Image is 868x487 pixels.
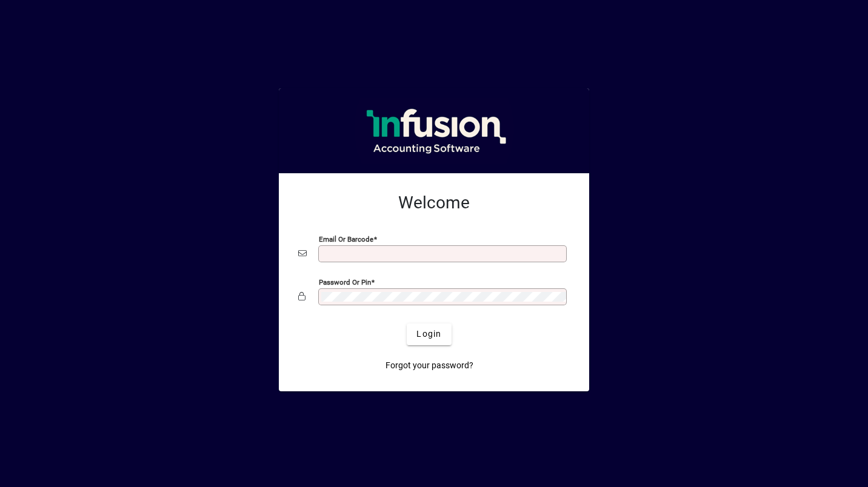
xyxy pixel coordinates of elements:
[381,355,478,377] a: Forgot your password?
[319,234,373,243] mat-label: Email or Barcode
[298,193,570,213] h2: Welcome
[386,359,473,372] span: Forgot your password?
[416,328,441,340] span: Login
[407,323,451,345] button: Login
[319,277,371,286] mat-label: Password or Pin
